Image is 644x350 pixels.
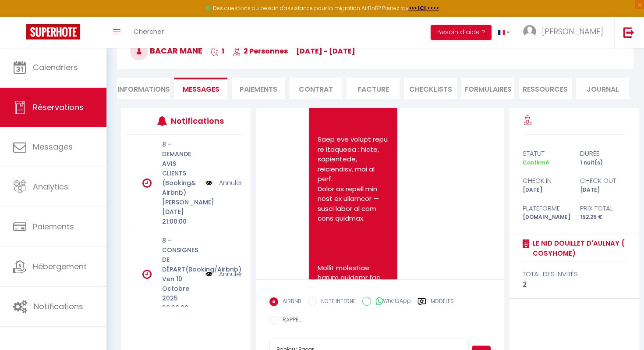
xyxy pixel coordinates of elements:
li: Paiements [232,78,285,99]
label: NOTE INTERNE [317,297,356,307]
img: ... [523,25,536,38]
div: Prix total [574,203,632,214]
span: Analytics [33,181,68,192]
span: Bacar Mane [130,45,202,56]
a: Annuler [219,178,242,188]
li: Contrat [289,78,342,99]
div: total des invités [523,269,626,279]
div: [DATE] [574,186,632,194]
a: Annuler [219,269,242,279]
div: check out [574,175,632,186]
li: Ressources [519,78,572,99]
p: 8 - DEMANDE AVIS CLIENTS (Booking& Airbnb) [162,139,200,197]
div: [DATE] [517,186,574,194]
img: NO IMAGE [205,178,212,188]
p: [PERSON_NAME][DATE] 21:00:00 [162,197,200,226]
li: CHECKLISTS [404,78,457,99]
div: [DOMAIN_NAME] [517,213,574,221]
span: Messages [33,141,73,152]
label: AIRBNB [278,297,301,307]
img: logout [623,27,634,38]
div: 2 [523,279,626,290]
label: RAPPEL [278,316,301,325]
div: check in [517,175,574,186]
li: Journal [576,78,629,99]
img: NO IMAGE [205,269,212,279]
span: Confirmé [523,159,549,166]
h3: Notifications [171,111,220,131]
span: 1 [211,46,224,56]
a: Le Nid douillet d'Aulnay ( CosyHome) [530,238,626,259]
li: FORMULAIRES [461,78,514,99]
label: WhatsApp [371,297,411,307]
li: Informations [117,78,170,99]
div: 1 nuit(s) [574,159,632,167]
span: [PERSON_NAME] [542,26,603,37]
span: Messages [183,84,219,94]
a: ... [PERSON_NAME] [517,17,614,48]
span: Calendriers [33,62,78,73]
div: statut [517,148,574,159]
span: Notifications [34,301,83,312]
span: Chercher [134,27,164,36]
span: Réservations [33,102,84,113]
span: [DATE] - [DATE] [296,46,355,56]
p: 8 - CONSIGNES DE DÉPART(Booking/Airbnb) [162,236,200,274]
span: 2 Personnes [233,46,288,56]
div: Plateforme [517,203,574,214]
img: Super Booking [26,24,80,39]
span: Hébergement [33,261,87,272]
a: Chercher [127,17,170,48]
button: Besoin d'aide ? [431,25,492,40]
p: Ven 10 Octobre 2025 20:00:00 [162,274,200,313]
span: Paiements [33,221,74,232]
div: durée [574,148,632,159]
div: 152.25 € [574,213,632,221]
label: Modèles [431,297,454,308]
a: >>> ICI <<<< [409,4,439,12]
li: Facture [347,78,400,99]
